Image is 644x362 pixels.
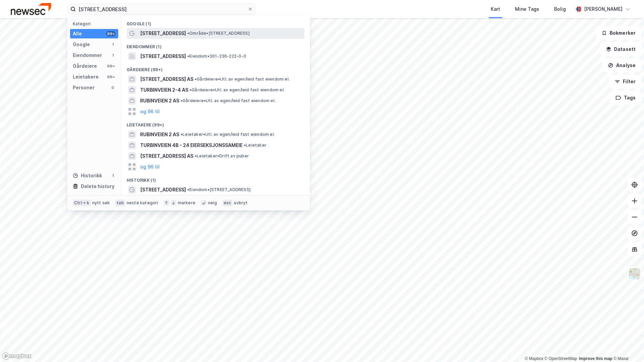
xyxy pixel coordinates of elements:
[610,330,644,362] div: Kontrollprogram for chat
[106,63,116,69] div: 99+
[579,356,612,361] a: Improve this map
[545,356,577,361] a: OpenStreetMap
[178,200,195,206] div: markere
[195,153,197,158] span: •
[244,143,266,148] span: Leietaker
[491,5,500,13] div: Kart
[195,77,290,82] span: Gårdeiere • Utl. av egen/leid fast eiendom el.
[121,16,310,28] div: Google (1)
[181,98,276,103] span: Gårdeiere • Utl. av egen/leid fast eiendom el.
[110,42,116,47] div: 1
[187,54,189,59] span: •
[181,132,275,137] span: Leietaker • Utl. av egen/leid fast eiendom el.
[73,51,102,59] div: Eiendommer
[515,5,539,13] div: Mine Tags
[181,98,183,103] span: •
[140,108,160,116] button: og 96 til
[121,39,310,51] div: Eiendommer (1)
[140,130,179,139] span: RUBINVEIEN 2 AS
[596,26,641,40] button: Bokmerker
[110,85,116,90] div: 0
[140,141,243,149] span: TURBINVEIEN 4B - 24 EIERSEKSJONSSAMEIE
[140,29,186,37] span: [STREET_ADDRESS]
[73,62,97,70] div: Gårdeiere
[222,200,233,206] div: esc
[73,73,99,81] div: Leietakere
[187,31,189,36] span: •
[610,330,644,362] iframe: Chat Widget
[609,75,641,88] button: Filter
[73,21,118,26] div: Kategori
[234,200,248,206] div: avbryt
[208,200,217,206] div: velg
[244,143,246,148] span: •
[2,352,32,360] a: Mapbox homepage
[195,153,249,159] span: Leietaker • Drift av puber
[11,3,51,15] img: newsec-logo.f6e21ccffca1b3a03d2d.png
[187,187,251,192] span: Eiendom • [STREET_ADDRESS]
[610,91,641,104] button: Tags
[554,5,566,13] div: Bolig
[140,152,193,160] span: [STREET_ADDRESS] AS
[600,42,641,56] button: Datasett
[110,173,116,178] div: 1
[73,84,95,92] div: Personer
[190,87,285,93] span: Gårdeiere • Utl. av egen/leid fast eiendom el.
[140,86,188,94] span: TURBINVEIEN 2-4 AS
[140,186,186,194] span: [STREET_ADDRESS]
[81,182,115,190] div: Delete history
[110,53,116,58] div: 1
[628,267,641,280] img: Z
[121,117,310,129] div: Leietakere (99+)
[127,200,158,206] div: neste kategori
[195,77,197,82] span: •
[190,87,192,92] span: •
[121,172,310,184] div: Historikk (1)
[115,200,125,206] div: tab
[76,4,248,14] input: Søk på adresse, matrikkel, gårdeiere, leietakere eller personer
[73,40,90,49] div: Google
[73,172,102,180] div: Historikk
[73,30,82,38] div: Alle
[92,200,110,206] div: nytt søk
[140,163,160,171] button: og 96 til
[525,356,543,361] a: Mapbox
[181,132,183,137] span: •
[140,52,186,60] span: [STREET_ADDRESS]
[140,75,193,83] span: [STREET_ADDRESS] AS
[187,187,189,192] span: •
[106,74,116,80] div: 99+
[73,200,91,206] div: Ctrl + k
[602,59,641,72] button: Analyse
[106,31,116,36] div: 99+
[140,97,179,105] span: RUBINVEIEN 2 AS
[121,62,310,74] div: Gårdeiere (99+)
[584,5,622,13] div: [PERSON_NAME]
[187,31,250,36] span: Område • [STREET_ADDRESS]
[187,54,246,59] span: Eiendom • 301-236-222-0-0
